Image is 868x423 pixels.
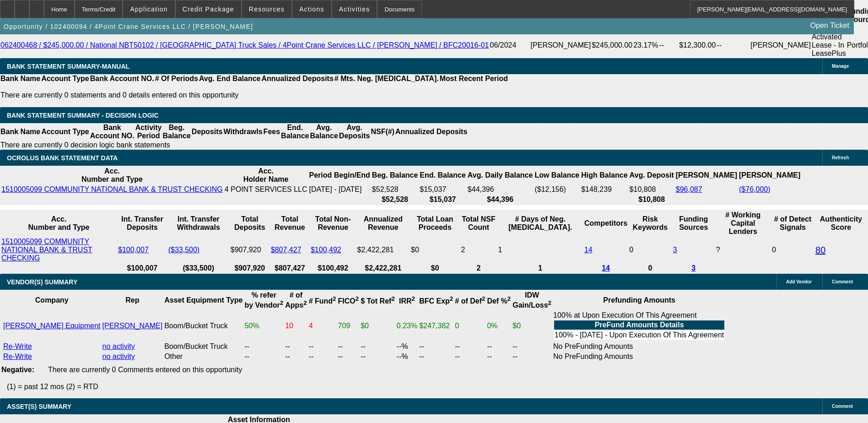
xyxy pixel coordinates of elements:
[629,264,672,273] th: 0
[815,211,867,236] th: Authenticity Score
[595,321,684,329] b: PreFund Amounts Details
[486,311,511,341] td: 0%
[675,167,738,184] th: [PERSON_NAME]
[285,311,307,341] td: 10
[739,167,801,184] th: [PERSON_NAME]
[629,237,672,263] td: 0
[168,211,229,236] th: Int. Transfer Withdrawals
[357,211,410,236] th: Annualized Revenue
[419,195,466,204] th: $15,037
[512,311,552,341] td: $0
[308,352,337,361] td: --
[285,291,307,309] b: # of Apps
[7,63,129,70] span: BANK STATEMENT SUMMARY-MANUAL
[786,279,812,284] span: Add Vendor
[396,342,418,351] td: --%
[244,311,284,341] td: 50%
[771,237,814,263] td: 0
[41,123,90,141] th: Account Type
[360,311,395,341] td: $0
[419,185,466,194] td: $15,037
[482,295,485,302] sup: 2
[7,154,118,162] span: OCROLUS BANK STATEMENT DATA
[553,311,725,341] div: 100% at Upon Execution Of This Agreement
[554,331,724,340] td: 100% - [DATE] - Upon Execution Of This Agreement
[716,33,750,58] td: --
[633,33,658,58] td: 23.17%
[164,296,243,304] b: Asset Equipment Type
[629,167,674,184] th: Avg. Deposit
[629,185,674,194] td: $10,808
[410,237,459,263] td: $0
[603,296,675,304] b: Prefunding Amounts
[230,237,270,263] td: $907,920
[832,155,849,160] span: Refresh
[658,33,679,58] td: --
[679,33,716,58] td: $12,300.00
[487,297,511,305] b: Def %
[1,211,117,236] th: Acc. Number and Type
[176,0,241,18] button: Credit Package
[130,5,167,13] span: Application
[439,74,508,83] th: Most Recent Period
[395,123,468,141] th: Annualized Deposits
[224,167,308,184] th: Acc. Holder Name
[242,0,291,18] button: Resources
[280,299,283,306] sup: 2
[3,342,32,350] a: Re-Write
[7,278,77,286] span: VENDOR(S) SUMMARY
[391,295,394,302] sup: 2
[807,18,853,33] a: Open Ticket
[1,366,34,374] b: Negative:
[303,299,307,306] sup: 2
[419,311,453,341] td: $247,382
[832,279,853,284] span: Comment
[419,167,466,184] th: End. Balance
[7,383,868,391] p: (1) = past 12 mos (2) = RTD
[90,123,135,141] th: Bank Account NO.
[584,211,628,236] th: Competitors
[334,74,439,83] th: # Mts. Neg. [MEDICAL_DATA].
[309,297,336,305] b: # Fund
[629,195,674,204] th: $10,808
[125,296,139,304] b: Rep
[360,352,395,361] td: --
[309,167,371,184] th: Period Begin/End
[102,342,135,350] a: no activity
[7,403,71,410] span: ASSET(S) SUMMARY
[486,342,511,351] td: --
[35,296,69,304] b: Company
[507,295,511,302] sup: 2
[581,185,628,194] td: $148,239
[308,311,337,341] td: 4
[261,74,334,83] th: Annualized Deposits
[460,211,496,236] th: Sum of the Total NSF Count and Total Overdraft Fee Count from Ocrolus
[308,342,337,351] td: --
[357,246,410,254] div: $2,422,281
[41,74,90,83] th: Account Type
[450,295,453,302] sup: 2
[168,264,229,273] th: ($33,500)
[285,342,307,351] td: --
[716,246,720,254] span: Refresh to pull Number of Working Capital Lenders
[372,185,418,194] td: $52,528
[460,264,496,273] th: 2
[467,167,534,184] th: Avg. Daily Balance
[815,245,825,255] a: 80
[673,211,715,236] th: Funding Sources
[750,33,811,58] td: [PERSON_NAME]
[339,123,371,141] th: Avg. Deposits
[360,342,395,351] td: --
[118,264,167,273] th: $100,007
[102,322,163,330] a: [PERSON_NAME]
[629,211,672,236] th: Risk Keywords
[191,123,223,141] th: Deposits
[412,295,415,302] sup: 2
[396,311,418,341] td: 0.23%
[310,264,356,273] th: $100,492
[530,33,592,58] td: [PERSON_NAME]
[299,5,324,13] span: Actions
[548,299,551,306] sup: 2
[553,342,725,351] div: No PreFunding Amounts
[332,0,377,18] button: Activities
